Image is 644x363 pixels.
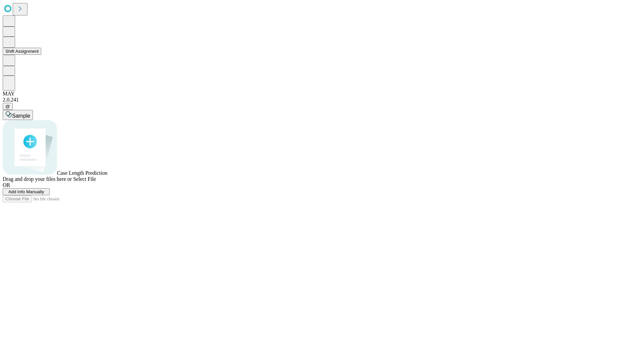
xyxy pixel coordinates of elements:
[73,176,96,182] span: Select File
[3,176,72,182] span: Drag and drop your files here or
[3,103,13,110] button: @
[12,113,30,119] span: Sample
[3,188,50,195] button: Add Info Manually
[5,104,10,109] span: @
[57,170,107,176] span: Case Length Prediction
[8,189,44,194] span: Add Info Manually
[3,182,10,188] span: OR
[3,97,641,103] div: 2.0.241
[3,110,33,120] button: Sample
[3,48,41,55] button: Shift Assignment
[3,91,641,97] div: MAY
